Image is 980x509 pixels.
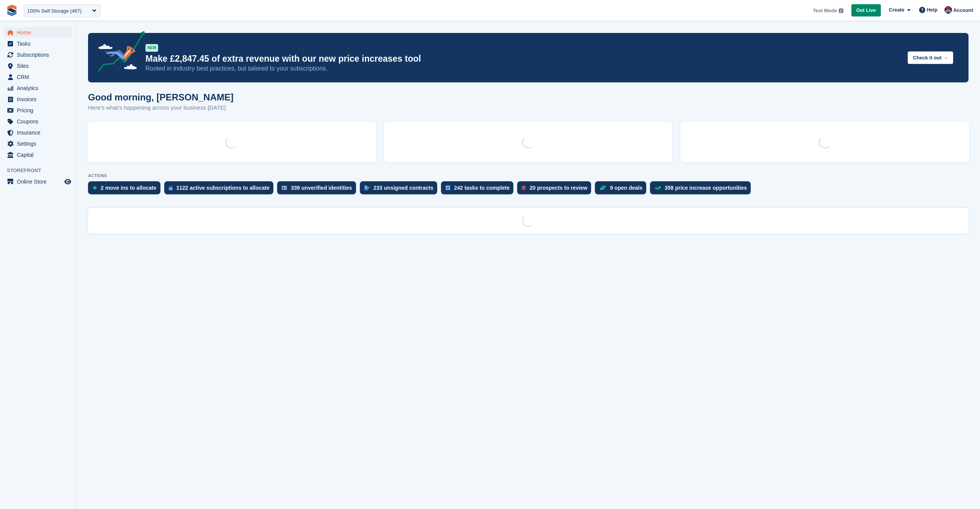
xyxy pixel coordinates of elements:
a: menu [4,176,72,187]
a: menu [4,61,72,71]
div: 358 price increase opportunities [665,185,747,191]
span: Invoices [17,94,63,105]
a: menu [4,38,72,49]
a: menu [4,27,72,38]
span: Help [927,6,938,14]
img: price_increase_opportunities-93ffe204e8149a01c8c9dc8f82e8f89637d9d84a8eef4429ea346261dce0b2c0.svg [655,186,661,190]
img: move_ins_to_allocate_icon-fdf77a2bb77ea45bf5b3d319d69a93e2d87916cf1d5bf7949dd705db3b84f3ca.svg [93,186,97,190]
a: Get Live [851,4,881,17]
img: prospect-51fa495bee0391a8d652442698ab0144808aea92771e9ea1ae160a38d050c398.svg [522,186,526,190]
p: ACTIONS [88,173,969,178]
span: Account [953,7,973,14]
p: Here's what's happening across your business [DATE] [88,103,234,112]
a: 2 move ins to allocate [88,181,164,198]
p: Rooted in industry best practices, but tailored to your subscriptions. [145,64,902,73]
img: icon-info-grey-7440780725fd019a000dd9b08b2336e03edf1995a4989e88bcd33f0948082b44.svg [839,8,843,13]
a: menu [4,127,72,138]
div: 100% Self Storage (467) [27,7,82,15]
a: menu [4,49,72,60]
p: Make £2,847.45 of extra revenue with our new price increases tool [145,53,902,64]
a: 20 prospects to review [517,181,595,198]
div: 339 unverified identities [291,185,352,191]
a: 9 open deals [595,181,650,198]
div: 2 move ins to allocate [101,185,157,191]
span: Insurance [17,127,63,138]
a: menu [4,116,72,127]
a: menu [4,138,72,149]
a: menu [4,83,72,94]
a: menu [4,149,72,160]
a: menu [4,94,72,105]
div: 20 prospects to review [529,185,587,191]
span: CRM [17,72,63,82]
a: menu [4,105,72,116]
span: Settings [17,138,63,149]
img: deal-1b604bf984904fb50ccaf53a9ad4b4a5d6e5aea283cecdc64d6e3604feb123c2.svg [599,185,606,190]
span: Storefront [7,167,76,174]
span: Capital [17,149,63,160]
img: David Hughes [944,6,952,14]
span: Analytics [17,83,63,94]
span: Sites [17,61,63,71]
div: 9 open deals [610,185,642,191]
div: NEW [145,44,158,52]
span: Subscriptions [17,49,63,60]
a: 1122 active subscriptions to allocate [164,181,278,198]
a: 242 tasks to complete [441,181,518,198]
img: contract_signature_icon-13c848040528278c33f63329250d36e43548de30e8caae1d1a13099fd9432cc5.svg [364,186,370,190]
div: 242 tasks to complete [454,185,510,191]
a: 233 unsigned contracts [360,181,441,198]
img: price-adjustments-announcement-icon-8257ccfd72463d97f412b2fc003d46551f7dbcb40ab6d574587a9cd5c0d94... [91,31,145,75]
span: Tasks [17,38,63,49]
div: 233 unsigned contracts [374,185,433,191]
span: Create [889,6,904,14]
img: verify_identity-adf6edd0f0f0b5bbfe63781bf79b02c33cf7c696d77639b501bdc392416b5a36.svg [282,186,287,190]
a: 358 price increase opportunities [650,181,755,198]
span: Home [17,27,63,38]
img: task-75834270c22a3079a89374b754ae025e5fb1db73e45f91037f5363f120a921f8.svg [446,186,450,190]
button: Check it out → [908,51,953,64]
img: stora-icon-8386f47178a22dfd0bd8f6a31ec36ba5ce8667c1dd55bd0f319d3a0aa187defe.svg [6,5,18,16]
a: menu [4,72,72,82]
div: 1122 active subscriptions to allocate [176,185,270,191]
a: 339 unverified identities [277,181,360,198]
img: active_subscription_to_allocate_icon-d502201f5373d7db506a760aba3b589e785aa758c864c3986d89f69b8ff3... [169,186,173,190]
span: Test Mode [813,7,837,15]
span: Coupons [17,116,63,127]
span: Get Live [856,7,876,14]
h1: Good morning, [PERSON_NAME] [88,92,234,102]
span: Pricing [17,105,63,116]
a: Preview store [63,177,72,186]
span: Online Store [17,176,63,187]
